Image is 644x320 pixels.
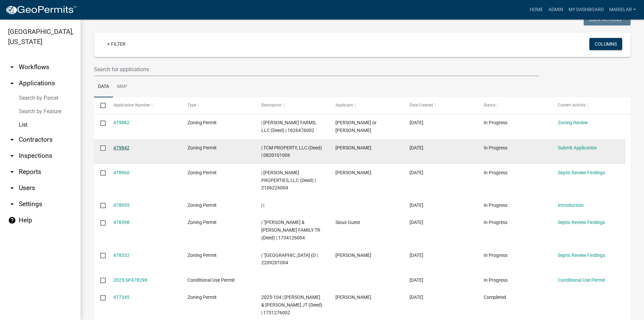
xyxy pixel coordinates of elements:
[410,145,423,150] span: 09/17/2025
[329,97,403,113] datatable-header-cell: Applicant
[558,145,597,150] a: Submit Application
[113,277,147,283] a: 2025-SP478298
[8,136,16,144] i: arrow_drop_down
[484,253,507,258] span: In Progress
[527,3,546,16] a: Home
[335,170,371,175] span: Zachery dean Oolman
[261,145,322,158] span: | TCM PROPERTY, LLC (Deed) | 0820101006
[94,97,107,113] datatable-header-cell: Select
[335,294,371,300] span: Dale Bolkema
[410,277,423,283] span: 09/15/2025
[403,97,477,113] datatable-header-cell: Date Created
[187,277,235,283] span: Conditional Use Permit
[477,97,551,113] datatable-header-cell: Status
[8,79,16,87] i: arrow_drop_up
[484,202,507,208] span: In Progress
[181,97,255,113] datatable-header-cell: Type
[187,220,217,225] span: Zoning Permit
[484,103,495,107] span: Status
[8,168,16,176] i: arrow_drop_down
[484,220,507,225] span: In Progress
[261,202,264,208] span: | |
[8,216,16,224] i: help
[410,253,423,258] span: 09/15/2025
[187,170,217,175] span: Zoning Permit
[261,170,316,191] span: | LEUSINK PROPERTIES, LLC (Deed) | 2106226004
[484,294,506,300] span: Completed
[606,3,639,16] a: marielar
[410,220,423,225] span: 09/15/2025
[558,220,605,225] a: Septic Review Findings
[113,170,129,175] a: 478960
[261,253,318,266] span: | "SIOUX COUNTY REGIONAL AIRPORT AGENCY (D | 2209201004
[335,253,371,258] span: Brad Wiersma
[335,120,377,133] span: Eric or Jessica Oolman
[410,120,423,125] span: 09/17/2025
[558,120,588,125] a: Zoning Review
[113,103,150,107] span: Application Number
[261,120,316,133] span: | OOLMAN, ROGER FARMS, LLC (Deed) | 1626476002
[335,145,371,150] span: Tim Maassen
[261,294,322,315] span: 2025-104 | BOLKEMA, DALE A. & DYLA D. JT (Deed) | 1731276002
[113,253,129,258] a: 478332
[551,97,626,113] datatable-header-cell: Current Activity
[261,103,282,107] span: Description
[558,253,605,258] a: Septic Review Findings
[187,253,217,258] span: Zoning Permit
[187,120,217,125] span: Zoning Permit
[187,294,217,300] span: Zoning Permit
[558,103,586,107] span: Current Activity
[558,202,584,208] a: Introduction
[8,152,16,160] i: arrow_drop_down
[8,63,16,71] i: arrow_drop_down
[113,294,129,300] a: 477345
[113,202,129,208] a: 478955
[261,220,320,240] span: | "NETTEN, VERLYN & CARLA FAMILY TR (Deed) | 1734126004
[8,200,16,208] i: arrow_drop_down
[113,145,129,150] a: 479842
[187,103,196,107] span: Type
[187,145,217,150] span: Zoning Permit
[484,277,507,283] span: In Progress
[335,220,360,225] span: Sioux Guest
[107,97,181,113] datatable-header-cell: Application Number
[484,170,507,175] span: In Progress
[255,97,329,113] datatable-header-cell: Description
[410,103,433,107] span: Date Created
[410,202,423,208] span: 09/15/2025
[558,277,605,283] a: Conditional Use Permit
[589,38,622,50] button: Columns
[8,184,16,192] i: arrow_drop_down
[335,103,353,107] span: Applicant
[546,3,566,16] a: Admin
[94,76,113,98] a: Data
[484,145,507,150] span: In Progress
[410,170,423,175] span: 09/15/2025
[558,170,605,175] a: Septic Review Findings
[113,220,129,225] a: 478398
[484,120,507,125] span: In Progress
[102,38,131,50] a: + Filter
[113,120,129,125] a: 479882
[187,202,217,208] span: Zoning Permit
[584,13,631,26] button: Bulk Actions
[566,3,606,16] a: My Dashboard
[410,294,423,300] span: 09/11/2025
[113,76,131,98] a: Map
[94,62,539,76] input: Search for applications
